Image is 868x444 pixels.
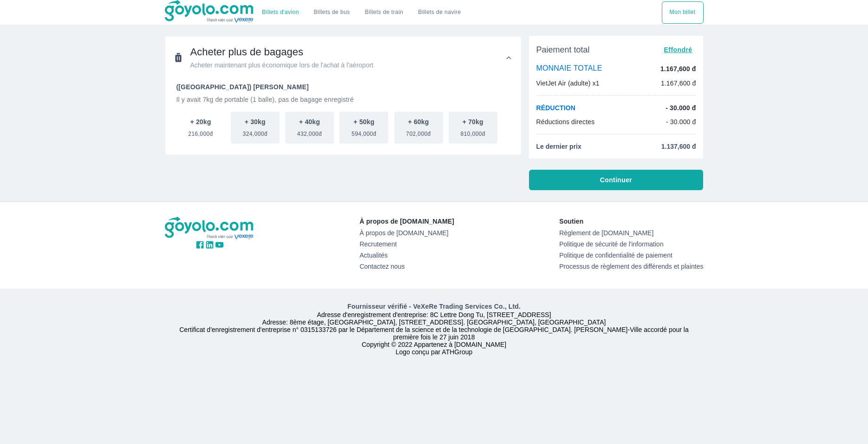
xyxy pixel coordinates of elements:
p: 1.167,600 đ [660,64,696,73]
button: + 30kg324,000đ [231,112,280,144]
div: Acheter plus de bagagesAcheter maintenant plus économique lors de l'achat à l'aéroport [165,79,521,155]
span: 432,000đ [297,126,322,138]
p: ([GEOGRAPHIC_DATA]) [PERSON_NAME] [176,82,510,92]
p: VietJet Air (adulte) x1 [536,79,600,88]
button: + 40kg432,000đ [285,112,334,144]
div: Choisissez le mode transport [255,1,469,24]
a: Billets de bus [314,9,350,16]
button: + 20kg216,000đ [176,112,225,144]
p: + 30kg [245,117,266,126]
button: + 60kg702,000đ [394,112,443,144]
p: Fournisseur vérifié - VeXeRe Trading Services Co., Ltd. [167,302,702,311]
button: Mon billet [662,1,704,24]
div: Choisissez le mode transport [662,1,704,24]
span: 702,000đ [406,126,431,138]
p: MONNAIE TOTALE [536,64,602,74]
a: Billets d'avion [262,9,299,16]
a: Règlement de [DOMAIN_NAME] [559,229,703,237]
a: Processus de règlement des différends et plaintes [559,263,703,270]
div: Options de bagages défilables [176,112,510,144]
div: Adresse d'enregistrement d'entreprise: 8C Lettre Dong Tu, [STREET_ADDRESS] Adresse: 8ème étage, [... [159,302,709,356]
span: 1.137,600 đ [661,142,696,151]
a: Billets de train [358,1,411,24]
span: Acheter maintenant plus économique lors de l'achat à l'aéroport [190,60,373,70]
span: 594,000đ [352,126,376,138]
p: + 40kg [299,117,320,126]
p: Réductions directes [536,117,595,126]
button: Continuer [529,170,704,190]
a: Politique de sécurité de l'information [559,240,703,248]
button: + 70kg810,000đ [449,112,497,144]
span: 216,000đ [188,126,213,138]
span: 324,000đ [243,126,268,138]
p: + 20kg [190,117,211,126]
p: 1.167,600 đ [661,79,696,88]
a: Politique de confidentialité de paiement [559,252,703,259]
p: + 70kg [463,117,483,126]
a: Recrutement [359,240,454,248]
p: Soutien [559,217,703,226]
p: - 30.000 đ [666,117,696,126]
div: Acheter plus de bagagesAcheter maintenant plus économique lors de l'achat à l'aéroport [165,36,521,79]
p: RÉDUCTION [536,103,576,113]
span: 810,000đ [461,126,485,138]
p: - 30.000 đ [666,103,696,113]
span: Effondré [664,46,692,53]
span: Continuer [600,175,632,185]
a: Contactez nous [359,263,454,270]
span: Paiement total [536,44,590,55]
p: + 50kg [353,117,374,126]
button: + 50kg594,000đ [339,112,388,144]
a: À propos de [DOMAIN_NAME] [359,229,454,237]
p: + 60kg [408,117,429,126]
button: Billets de navire [411,1,468,24]
button: Effondré [660,43,696,56]
img: Le logo [165,217,255,240]
span: Acheter plus de bagages [190,46,373,59]
p: Il y avait 7kg de portable (1 balle), pas de bagage enregistré [176,95,510,104]
span: Le dernier prix [536,142,581,151]
a: Actualités [359,252,454,259]
p: À propos de [DOMAIN_NAME] [359,217,454,226]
